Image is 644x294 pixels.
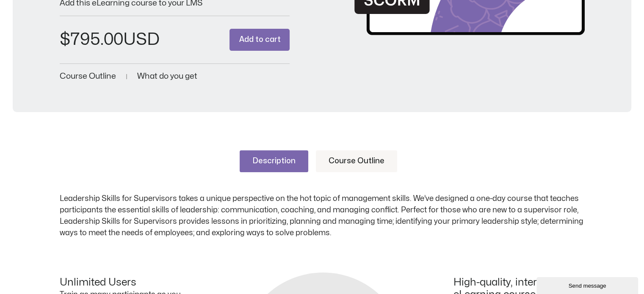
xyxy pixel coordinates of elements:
a: Course Outline [316,150,397,172]
a: Description [240,150,308,172]
a: What do you get [137,72,197,80]
iframe: chat widget [536,275,640,294]
button: Add to cart [229,29,290,51]
a: Course Outline [60,72,116,80]
span: $ [60,31,70,48]
bdi: 795.00 [60,31,123,48]
h4: Unlimited Users [60,277,191,289]
p: Leadership Skills for Supervisors takes a unique perspective on the hot topic of management skill... [60,193,585,239]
